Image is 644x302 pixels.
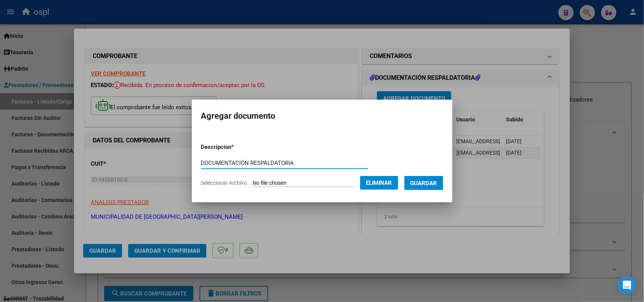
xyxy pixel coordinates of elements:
[366,179,392,186] span: Eliminar
[360,176,398,190] button: Eliminar
[201,180,247,186] span: Seleccionar Archivo
[201,109,443,123] h2: Agregar documento
[411,180,437,187] span: Guardar
[404,176,443,190] button: Guardar
[201,143,274,152] p: Descripcion
[618,276,636,294] div: Open Intercom Messenger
